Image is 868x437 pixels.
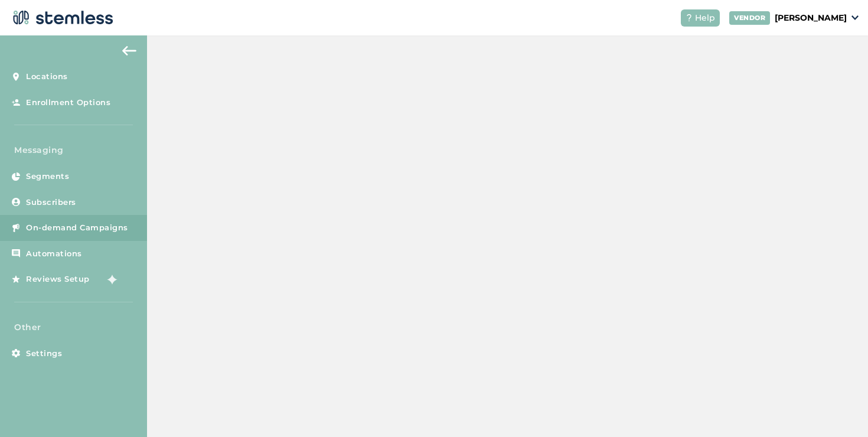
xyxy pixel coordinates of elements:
img: icon_down-arrow-small-66adaf34.svg [851,15,859,20]
span: Enrollment Options [26,97,110,109]
span: Segments [26,171,69,182]
img: icon-arrow-back-accent-c549486e.svg [122,46,136,56]
span: Settings [26,348,62,360]
img: icon-help-white-03924b79.svg [686,14,693,21]
img: logo-dark-0685b13c.svg [9,6,113,30]
span: Subscribers [26,197,76,208]
span: On-demand Campaigns [26,222,128,234]
img: glitter-stars-b7820f95.gif [99,268,122,291]
span: Help [695,12,715,24]
p: [PERSON_NAME] [775,12,847,24]
span: Automations [26,248,82,260]
span: Locations [26,71,68,83]
iframe: Chat Widget [809,380,868,437]
span: Reviews Setup [26,273,90,285]
div: VENDOR [729,11,770,25]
